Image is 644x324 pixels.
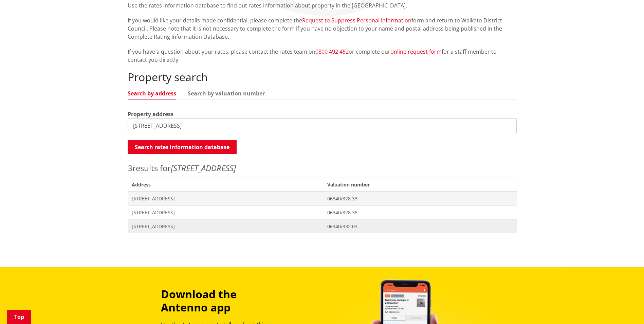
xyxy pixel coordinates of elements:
[128,219,517,233] a: [STREET_ADDRESS] 06340/332.03
[7,310,31,324] a: Top
[161,288,284,314] h3: Download the Antenno app
[128,205,517,219] a: [STREET_ADDRESS] 06340/328.38
[128,1,517,10] p: Use the rates information database to find out rates information about property in the [GEOGRAPHI...
[315,48,349,55] a: 0800 492 452
[132,195,319,202] span: [STREET_ADDRESS]
[327,223,512,230] span: 06340/332.03
[128,162,132,174] span: 3
[188,91,265,96] a: Search by valuation number
[390,48,442,55] a: online request form
[128,140,237,154] button: Search rates information database
[327,195,512,202] span: 06340/328.33
[128,71,517,84] h2: Property search
[323,178,516,192] span: Valuation number
[128,110,173,118] label: Property address
[128,16,517,41] p: If you would like your details made confidential, please complete the form and return to Waikato ...
[128,48,517,64] p: If you have a question about your rates, please contact the rates team on or complete our for a s...
[327,209,512,216] span: 06340/328.38
[613,295,637,320] iframe: Messenger Launcher
[128,162,517,174] p: results for
[128,118,517,133] input: e.g. Duke Street NGARUAWAHIA
[302,17,411,24] a: Request to Suppress Personal Information
[128,178,324,192] span: Address
[132,223,319,230] span: [STREET_ADDRESS]
[128,192,517,205] a: [STREET_ADDRESS] 06340/328.33
[171,162,236,174] em: [STREET_ADDRESS]
[128,91,176,96] a: Search by address
[132,209,319,216] span: [STREET_ADDRESS]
